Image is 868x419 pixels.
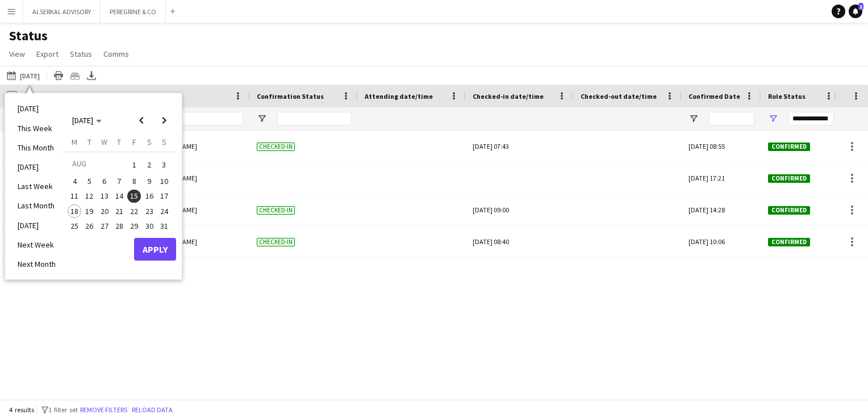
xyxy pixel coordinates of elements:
button: 14-08-2025 [112,188,127,203]
span: Checked-in [257,143,295,151]
button: 27-08-2025 [97,219,112,233]
button: 09-08-2025 [141,174,156,188]
div: [DATE] 08:55 [682,131,761,162]
span: 8 [127,174,141,188]
li: [DATE] [11,216,62,235]
span: 15 [127,190,141,203]
span: 25 [68,219,81,233]
li: This Month [11,138,62,157]
button: 21-08-2025 [112,204,127,219]
app-action-btn: Export XLSX [85,69,98,82]
span: 1 [127,157,141,173]
button: Previous month [130,109,153,132]
div: [DATE] 14:28 [682,194,761,225]
span: Confirmed [768,206,810,215]
button: 19-08-2025 [82,204,97,219]
button: 11-08-2025 [67,188,82,203]
span: S [162,137,166,147]
button: 28-08-2025 [112,219,127,233]
app-action-btn: Print [52,69,65,82]
button: 29-08-2025 [127,219,141,233]
span: 19 [83,204,97,218]
button: 17-08-2025 [157,188,172,203]
span: 11 [68,190,81,203]
button: 13-08-2025 [97,188,112,203]
a: Status [65,47,97,61]
span: T [87,137,91,147]
li: Next Week [11,235,62,254]
button: 06-08-2025 [97,174,112,188]
button: 03-08-2025 [157,156,172,174]
button: 10-08-2025 [157,174,172,188]
span: Name [149,92,167,100]
button: 15-08-2025 [127,188,141,203]
li: [DATE] [11,157,62,177]
li: [DATE] [11,99,62,118]
span: 6 [98,174,111,188]
span: 2 [143,157,156,173]
span: 29 [127,219,141,233]
span: 20 [98,204,111,218]
button: 05-08-2025 [82,174,97,188]
button: 02-08-2025 [141,156,156,174]
span: 27 [98,219,111,233]
span: Status [70,49,92,59]
button: 20-08-2025 [97,204,112,219]
button: 18-08-2025 [67,204,82,219]
span: 31 [157,219,171,233]
span: 7 [112,174,126,188]
button: 26-08-2025 [82,219,97,233]
div: [DATE] 10:06 [682,226,761,257]
span: Confirmed Date [688,92,740,100]
span: F [132,137,136,147]
span: Checked-out date/time [581,92,657,100]
button: 16-08-2025 [141,188,156,203]
span: 4 [68,174,81,188]
span: Photo [92,92,111,100]
app-action-btn: Crew files as ZIP [68,69,82,82]
span: 5 [83,174,97,188]
input: Name Filter Input [169,112,243,125]
span: 26 [83,219,97,233]
span: Attending date/time [365,92,433,100]
div: [DATE] 08:40 [473,226,567,257]
input: Confirmation Status Filter Input [277,112,351,125]
button: 31-08-2025 [157,219,172,233]
span: 16 [143,190,156,203]
li: Next Month [11,254,62,274]
button: [DATE] [5,69,42,82]
button: 25-08-2025 [67,219,82,233]
button: ALSERKAL ADVISORY [23,1,101,23]
span: Confirmed [768,174,810,183]
span: [DATE] [72,115,93,125]
span: M [72,137,77,147]
div: [DATE] 17:21 [682,162,761,194]
span: Confirmation Status [257,92,324,100]
span: Checked-in [257,206,295,215]
li: Last Month [11,196,62,215]
span: Checked-in date/time [473,92,544,100]
button: 08-08-2025 [127,174,141,188]
button: 24-08-2025 [157,204,172,219]
button: Next month [153,109,176,132]
span: Role Status [768,92,806,100]
a: 1 [849,5,862,18]
span: 23 [143,204,156,218]
button: Reload data [130,404,175,416]
span: 1 filter set [48,405,78,414]
span: 9 [143,174,156,188]
span: 30 [143,219,156,233]
span: Confirmed [768,238,810,246]
span: 14 [112,190,126,203]
button: 04-08-2025 [67,174,82,188]
button: Open Filter Menu [768,114,778,124]
button: 22-08-2025 [127,204,141,219]
button: Open Filter Menu [257,114,267,124]
a: View [5,47,30,61]
button: 30-08-2025 [141,219,156,233]
button: 23-08-2025 [141,204,156,219]
button: Remove filters [78,404,130,416]
span: 1 [858,3,863,10]
a: Export [32,47,63,61]
span: Checked-in [257,238,295,246]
